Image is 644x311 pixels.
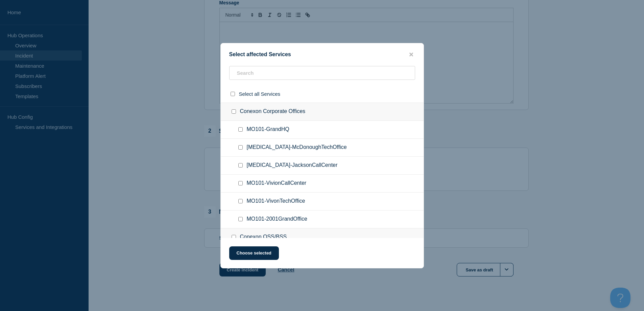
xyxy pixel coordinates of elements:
[407,51,415,58] button: close button
[247,180,307,187] span: MO101-VivionCallCenter
[238,163,243,168] input: GA101-JacksonCallCenter checkbox
[229,66,415,80] input: Search
[232,109,236,114] input: Conexon Corporate Offices checkbox
[247,216,307,223] span: MO101-2001GrandOffice
[247,198,305,205] span: MO101-VivonTechOffice
[238,217,243,221] input: MO101-2001GrandOffice checkbox
[232,235,236,239] input: Conexon OSS/BSS checkbox
[238,127,243,132] input: MO101-GrandHQ checkbox
[221,51,424,58] div: Select affected Services
[239,91,281,97] span: Select all Services
[238,199,243,203] input: MO101-VivonTechOffice checkbox
[238,181,243,185] input: MO101-VivionCallCenter checkbox
[238,145,243,150] input: GA101-McDonoughTechOffice checkbox
[231,92,235,96] input: select all checkbox
[221,103,424,121] div: Conexon Corporate Offices
[247,162,338,169] span: [MEDICAL_DATA]-JacksonCallCenter
[247,126,289,133] span: MO101-GrandHQ
[229,246,279,260] button: Choose selected
[247,144,347,151] span: [MEDICAL_DATA]-McDonoughTechOffice
[221,228,424,246] div: Conexon OSS/BSS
